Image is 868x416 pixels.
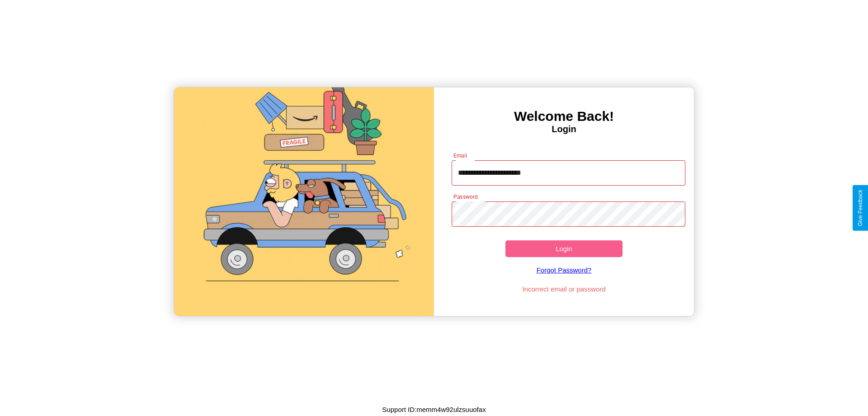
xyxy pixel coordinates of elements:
[447,257,681,283] a: Forgot Password?
[453,193,477,201] label: Password
[453,152,467,159] label: Email
[857,190,863,226] div: Give Feedback
[434,109,694,124] h3: Welcome Back!
[505,240,623,257] button: Login
[434,124,694,134] h4: Login
[447,283,681,295] p: Incorrect email or password
[382,403,486,416] p: Support ID: memm4w92ulzsuuofax
[174,87,434,316] img: gif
